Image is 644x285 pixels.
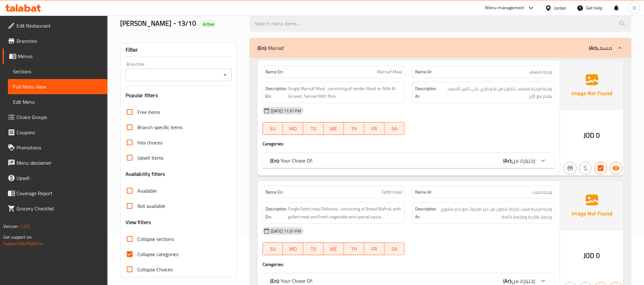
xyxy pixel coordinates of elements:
[20,222,30,230] span: 1.0.0
[283,242,303,255] button: MO
[367,124,382,133] span: FR
[13,68,102,75] span: Sections
[579,162,592,175] button: Purchased item
[554,4,567,11] div: Jordan
[3,155,107,170] a: Menu disclaimer
[532,189,552,196] span: وجبة فتيت
[438,205,552,221] span: وجبة فردية فتيت لذيذة، تتكون من خبز مفروك مع لحم مشوي وخضار طازجة وصلصة خاصة.
[415,189,432,196] strong: Name Ar:
[288,205,402,221] span: Single Fattit meal Delicious , consisting of Bread Mafruk with grilled meat and fresh vegetable a...
[387,244,402,254] span: SA
[3,201,107,216] a: Grocery Checklist
[265,244,281,254] span: SU
[200,20,217,28] div: Active
[200,21,217,27] span: Active
[137,154,163,162] span: Upsell items
[596,249,600,262] span: 0
[324,122,344,135] button: WE
[584,249,595,262] span: JOD
[17,113,102,121] span: Choice Groups
[3,18,107,33] a: Edit Restaurant
[268,108,304,114] span: [DATE] 11:31 PM
[265,205,287,221] strong: Description En:
[633,4,636,11] span: D
[13,83,102,90] span: Full Menu View
[250,38,631,58] div: (En): Mansaf(Ar):منسف
[364,122,385,135] button: FR
[596,129,600,142] span: 0
[440,85,552,100] span: وجبة فردية منسف، تتكون من لحم طري على اللبن الجميد، يقدم مع الأرز
[285,124,301,133] span: MO
[257,44,284,52] p: Mansaf
[263,242,283,255] button: SU
[415,69,432,75] strong: Name Ar:
[3,109,107,125] a: Choice Groups
[303,242,324,255] button: TU
[3,186,107,201] a: Coverage Report
[8,79,107,94] a: Full Menu View
[263,261,555,268] h4: Caregories:
[324,242,344,255] button: WE
[126,43,232,57] div: Filter
[346,244,362,254] span: TH
[18,52,102,60] span: Menus
[17,22,102,30] span: Edit Restaurant
[17,159,102,167] span: Menu disclaimer
[387,124,402,133] span: SA
[344,242,364,255] button: TH
[326,124,341,133] span: WE
[137,139,162,146] span: Has choices
[377,69,402,75] span: Mansaf Meal
[3,222,19,230] span: Version:
[137,123,182,131] span: Branch specific items
[285,244,301,254] span: MO
[589,43,598,53] b: (Ar):
[512,156,536,165] span: إختيارك من:
[265,189,284,196] strong: Name En:
[17,189,102,197] span: Coverage Report
[137,108,160,116] span: Free items
[270,156,279,165] b: (En):
[120,19,242,28] h2: [PERSON_NAME] - 13/10
[8,64,107,79] a: Sections
[263,153,555,168] div: (En): Your Choice Of:(Ar):إختيارك من:
[268,228,304,234] span: [DATE] 11:31 PM
[17,37,102,45] span: Branches
[137,266,173,273] span: Collapse Choices
[17,205,102,212] span: Grocery Checklist
[3,239,44,248] a: Support.OpsPlatform
[250,16,631,32] input: search
[415,205,436,221] strong: Description Ar:
[137,235,174,243] span: Collapse sections
[610,162,622,175] button: Available
[126,219,151,226] h3: View filters
[344,122,364,135] button: TH
[3,49,107,64] a: Menus
[529,69,552,75] span: وجبة منسف
[17,174,102,182] span: Upsell
[3,233,32,241] span: Get support on:
[306,244,321,254] span: TU
[3,125,107,140] a: Coupons
[263,122,283,135] button: SU
[270,157,313,164] p: Your Choice Of:
[3,33,107,49] a: Branches
[367,244,382,254] span: FR
[265,69,284,75] strong: Name En:
[270,277,313,285] p: Your Choice Of:
[560,181,624,230] img: Ae5nvW7+0k+MAAAAAElFTkSuQmCC
[265,85,287,100] strong: Description En:
[288,85,402,100] span: Single Mansaf Meal , consisting of tender Meat on Milk Al-Gmeed , Served With Rice
[3,170,107,186] a: Upsell
[564,162,577,175] button: Not branch specific item
[137,187,157,195] span: Available
[257,43,267,53] b: (En):
[385,122,405,135] button: SA
[589,44,612,52] p: منسف
[415,85,439,100] strong: Description Ar:
[137,250,178,258] span: Collapse categories
[8,94,107,109] a: Edit Menu
[346,124,362,133] span: TH
[283,122,303,135] button: MO
[17,129,102,136] span: Coupons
